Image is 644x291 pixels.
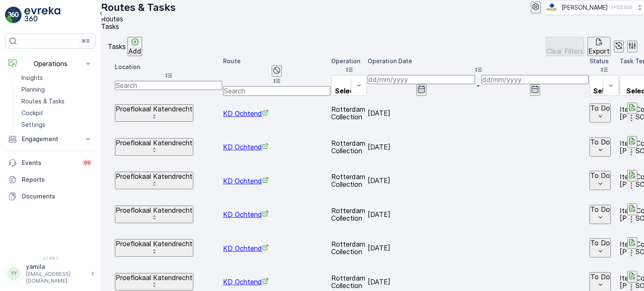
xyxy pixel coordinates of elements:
p: Operation [331,57,367,65]
td: Rotterdam Collection [331,232,367,265]
td: [DATE] [368,164,589,197]
p: Engagement [22,135,79,143]
a: Insights [18,72,96,84]
p: Tasks [108,43,126,50]
p: Routes & Tasks [21,97,65,106]
button: Operations [5,55,96,72]
button: Proeflokaal Katendrecht [115,104,193,122]
button: Clear Filters [546,37,584,56]
p: Insights [21,74,43,82]
p: Reports [22,175,92,184]
a: KD Ochtend [223,244,269,252]
a: KD Ochtend [223,109,269,118]
p: Status [589,57,619,65]
p: yamila [26,263,86,271]
p: Add [128,47,141,55]
button: YYyamila[EMAIL_ADDRESS][DOMAIN_NAME] [5,263,96,284]
img: basis-logo_rgb2x.png [546,3,558,12]
input: dd/mm/yyyy [368,75,475,84]
button: Add [127,37,142,56]
button: Proeflokaal Katendrecht [115,172,193,189]
p: Documents [22,192,92,201]
button: Proeflokaal Katendrecht [115,239,193,257]
a: Reports [5,171,96,188]
button: Export [587,37,610,56]
a: KD Ochtend [223,177,269,185]
p: Proeflokaal Katendrecht [116,173,192,180]
input: Search [115,81,222,90]
button: Engagement [5,131,96,147]
p: Proeflokaal Katendrecht [116,105,192,113]
input: Search [223,86,330,95]
a: Cockpit [18,107,96,119]
p: Select [593,87,615,95]
p: Planning [21,85,45,94]
p: Cockpit [21,109,43,117]
p: Proeflokaal Katendrecht [116,240,192,247]
td: [DATE] [368,198,589,231]
p: To Do [590,138,610,146]
p: Operation Date [368,57,589,65]
td: [DATE] [368,97,589,130]
p: Clear Filters [547,47,583,55]
button: To Do [589,238,611,258]
p: Select [335,87,357,95]
p: Settings [21,121,45,129]
a: Documents [5,188,96,205]
td: Rotterdam Collection [331,97,367,130]
a: Planning [18,84,96,95]
td: [DATE] [368,130,589,163]
div: YY [7,267,21,280]
button: Proeflokaal Katendrecht [115,138,193,156]
button: To Do [589,103,611,123]
p: Location [115,63,222,71]
p: Proeflokaal Katendrecht [116,274,192,281]
img: logo_light-DOdMpM7g.png [24,7,60,23]
button: To Do [589,171,611,190]
td: [DATE] [368,232,589,265]
p: To Do [590,172,610,179]
p: To Do [590,239,610,247]
p: - [477,82,480,89]
a: KD Ochtend [223,143,269,151]
button: Proeflokaal Katendrecht [115,206,193,223]
img: logo [5,7,22,23]
p: Routes & Tasks [101,1,176,14]
p: Proeflokaal Katendrecht [116,206,192,214]
td: Rotterdam Collection [331,198,367,231]
p: Route [223,57,330,65]
button: To Do [589,205,611,224]
a: Settings [18,119,96,131]
button: To Do [589,137,611,157]
span: v 1.48.1 [5,256,96,261]
a: Routes & Tasks [18,95,96,107]
p: Events [22,159,77,167]
p: Operations [22,60,79,67]
p: 99 [84,160,91,166]
input: dd/mm/yyyy [481,75,589,84]
td: Rotterdam Collection [331,164,367,197]
p: ( +02:00 ) [611,4,632,11]
a: KD Ochtend [223,210,269,219]
td: Rotterdam Collection [331,130,367,163]
p: Proeflokaal Katendrecht [116,139,192,147]
a: Events99 [5,155,96,171]
span: Routes [101,15,123,23]
p: To Do [590,104,610,112]
p: [EMAIL_ADDRESS][DOMAIN_NAME] [26,271,86,284]
p: [PERSON_NAME] [561,3,608,12]
span: Tasks [101,22,119,31]
p: To Do [590,206,610,213]
a: KD Ochtend [223,278,269,286]
p: Export [588,47,610,55]
p: ⌘B [81,38,90,44]
p: To Do [590,273,610,281]
button: Proeflokaal Katendrecht [115,273,193,291]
